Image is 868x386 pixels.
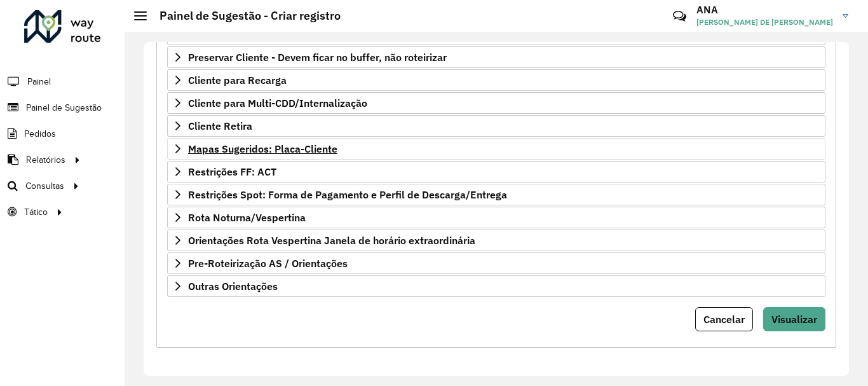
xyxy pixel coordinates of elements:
a: Pre-Roteirização AS / Orientações [167,252,825,274]
span: Pre-Roteirização AS / Orientações [188,258,348,268]
a: Restrições Spot: Forma de Pagamento e Perfil de Descarga/Entrega [167,184,825,205]
button: Cancelar [695,307,753,331]
span: Mapas Sugeridos: Placa-Cliente [188,144,337,154]
span: Cancelar [703,313,745,326]
span: Visualizar [771,313,817,326]
span: Cliente para Recarga [188,75,287,85]
a: Preservar Cliente - Devem ficar no buffer, não roteirizar [167,46,825,68]
a: Cliente para Recarga [167,69,825,91]
a: Rota Noturna/Vespertina [167,207,825,228]
span: Consultas [25,179,64,193]
a: Outras Orientações [167,275,825,297]
a: Orientações Rota Vespertina Janela de horário extraordinária [167,230,825,251]
span: Cliente para Multi-CDD/Internalização [188,98,367,108]
a: Cliente para Multi-CDD/Internalização [167,92,825,114]
span: Outras Orientações [188,281,278,291]
span: Pedidos [24,127,56,141]
span: Restrições Spot: Forma de Pagamento e Perfil de Descarga/Entrega [188,190,507,200]
span: Painel de Sugestão [26,101,102,114]
span: Cliente Retira [188,121,252,131]
span: Preservar Cliente - Devem ficar no buffer, não roteirizar [188,52,447,62]
a: Restrições FF: ACT [167,161,825,183]
span: Restrições FF: ACT [188,167,276,177]
span: Rota Noturna/Vespertina [188,212,306,223]
h3: ANA [696,4,833,16]
span: Painel [27,75,51,88]
span: Orientações Rota Vespertina Janela de horário extraordinária [188,235,475,245]
span: Tático [24,205,48,219]
span: [PERSON_NAME] DE [PERSON_NAME] [696,17,833,28]
a: Cliente Retira [167,115,825,137]
span: Relatórios [26,153,65,167]
button: Visualizar [763,307,825,331]
a: Mapas Sugeridos: Placa-Cliente [167,138,825,160]
a: Contato Rápido [666,3,693,30]
h2: Painel de Sugestão - Criar registro [147,9,341,23]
